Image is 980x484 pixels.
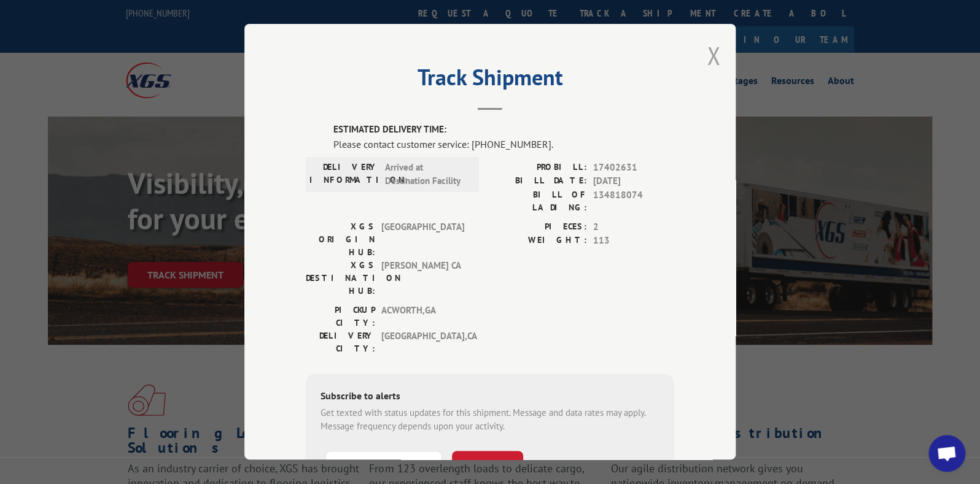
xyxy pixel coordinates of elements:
label: DELIVERY INFORMATION: [309,161,379,188]
span: 17402631 [593,161,674,175]
span: [GEOGRAPHIC_DATA] , CA [381,329,464,355]
label: ESTIMATED DELIVERY TIME: [333,123,674,137]
button: SUBSCRIBE [452,451,523,477]
span: [GEOGRAPHIC_DATA] [381,220,464,259]
div: Subscribe to alerts [321,388,659,406]
label: WEIGHT: [490,234,587,248]
h2: Track Shipment [306,69,674,92]
span: 2 [593,220,674,234]
label: PICKUP CITY: [306,304,375,329]
input: Phone Number [325,451,442,477]
div: Get texted with status updates for this shipment. Message and data rates may apply. Message frequ... [321,406,659,434]
label: PIECES: [490,220,587,234]
span: Arrived at Destination Facility [385,161,468,188]
div: Please contact customer service: [PHONE_NUMBER]. [333,137,674,152]
label: XGS DESTINATION HUB: [306,259,375,298]
span: [PERSON_NAME] CA [381,259,464,298]
div: Open chat [928,435,965,472]
span: 134818074 [593,188,674,214]
span: 113 [593,234,674,248]
span: ACWORTH , GA [381,304,464,329]
label: XGS ORIGIN HUB: [306,220,375,259]
button: Close modal [707,39,720,72]
label: BILL OF LADING: [490,188,587,214]
label: PROBILL: [490,161,587,175]
label: BILL DATE: [490,175,587,189]
span: [DATE] [593,175,674,189]
label: DELIVERY CITY: [306,329,375,355]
